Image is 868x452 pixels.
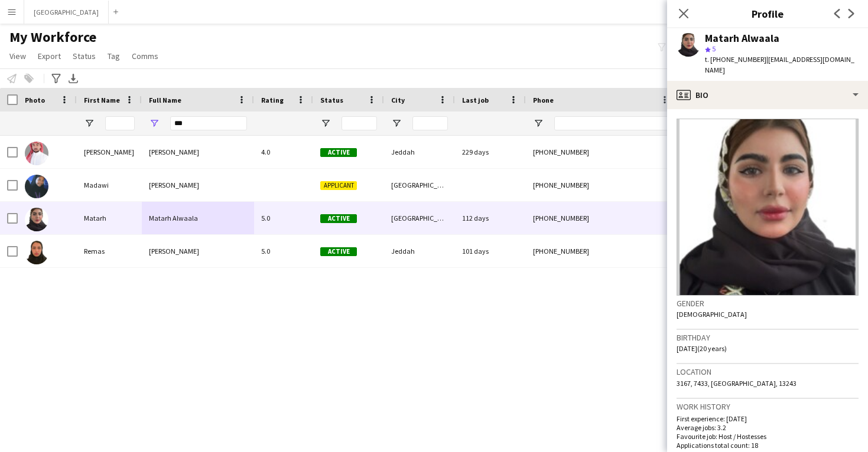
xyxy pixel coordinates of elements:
[677,310,747,319] span: [DEMOGRAPHIC_DATA]
[384,235,455,267] div: Jeddah
[149,181,199,189] span: [PERSON_NAME]
[127,48,163,64] a: Comms
[84,118,95,129] button: Open Filter Menu
[342,116,377,130] input: Status Filter Input
[391,96,405,104] span: City
[320,214,357,223] span: Active
[320,118,331,129] button: Open Filter Menu
[677,119,859,296] img: Crew avatar or photo
[677,379,797,388] span: 3167, 7433, [GEOGRAPHIC_DATA], 13243
[677,441,859,450] p: Applications total count: 18
[384,136,455,168] div: Jeddah
[384,202,455,234] div: [GEOGRAPHIC_DATA]
[533,118,544,129] button: Open Filter Menu
[677,332,859,343] h3: Birthday
[526,169,677,201] div: [PHONE_NUMBER]
[677,423,859,432] p: Average jobs: 3.2
[254,136,313,168] div: 4.0
[455,136,526,168] div: 229 days
[712,44,716,53] span: 5
[455,202,526,234] div: 112 days
[391,118,402,129] button: Open Filter Menu
[705,33,779,44] div: Matarh Alwaala
[38,51,61,61] span: Export
[149,214,198,222] span: Matarh Alwaala
[705,55,854,74] span: | [EMAIL_ADDRESS][DOMAIN_NAME]
[667,81,868,109] div: Bio
[677,401,859,412] h3: Work history
[149,118,160,129] button: Open Filter Menu
[462,96,489,104] span: Last job
[77,202,142,234] div: Matarh
[667,6,868,21] h3: Profile
[320,96,343,104] span: Status
[77,169,142,201] div: Madawi
[9,28,96,46] span: My Workforce
[261,96,284,104] span: Rating
[320,181,357,190] span: Applicant
[705,55,766,64] span: t. [PHONE_NUMBER]
[66,71,80,86] app-action-btn: Export XLSX
[103,48,125,64] a: Tag
[677,432,859,441] p: Favourite job: Host / Hostesses
[320,247,357,256] span: Active
[526,136,677,168] div: [PHONE_NUMBER]
[677,298,859,309] h3: Gender
[33,48,66,64] a: Export
[320,148,357,157] span: Active
[84,96,120,104] span: First Name
[412,116,448,130] input: City Filter Input
[677,344,727,353] span: [DATE] (20 years)
[533,96,554,104] span: Phone
[149,96,181,104] span: Full Name
[49,71,63,86] app-action-btn: Advanced filters
[25,142,48,165] img: Adam Attiah
[25,241,48,264] img: Remas Mathkoor
[384,169,455,201] div: [GEOGRAPHIC_DATA]
[526,235,677,267] div: [PHONE_NUMBER]
[105,116,135,130] input: First Name Filter Input
[25,208,48,231] img: Matarh Alwaala
[5,48,31,64] a: View
[526,202,677,234] div: [PHONE_NUMBER]
[9,51,26,61] span: View
[554,116,670,130] input: Phone Filter Input
[24,1,109,24] button: [GEOGRAPHIC_DATA]
[677,414,859,423] p: First experience: [DATE]
[73,51,96,61] span: Status
[132,51,158,61] span: Comms
[25,175,48,198] img: Madawi Ismat
[254,235,313,267] div: 5.0
[108,51,120,61] span: Tag
[77,235,142,267] div: Remas
[149,247,199,256] span: [PERSON_NAME]
[254,202,313,234] div: 5.0
[77,136,142,168] div: [PERSON_NAME]
[68,48,100,64] a: Status
[677,366,859,377] h3: Location
[149,148,199,156] span: [PERSON_NAME]
[170,116,247,130] input: Full Name Filter Input
[455,235,526,267] div: 101 days
[25,96,45,104] span: Photo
